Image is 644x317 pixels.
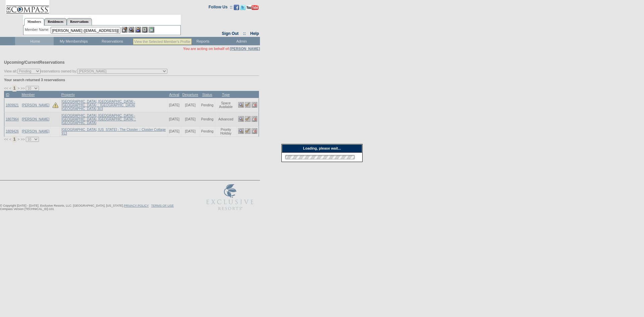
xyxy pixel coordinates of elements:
[234,7,239,11] a: Become our fan on Facebook
[135,27,141,33] img: Impersonate
[250,31,259,36] a: Help
[128,27,134,33] img: View
[142,27,148,33] img: Reservations
[44,18,67,25] a: Residences
[240,5,246,10] img: Follow us on Twitter
[247,7,259,11] a: Subscribe to our YouTube Channel
[67,18,92,25] a: Reservations
[282,144,362,153] div: Loading, please wait...
[247,5,259,10] img: Subscribe to our YouTube Channel
[283,154,357,160] img: loading.gif
[25,27,51,33] div: Member Name:
[24,18,45,25] a: Members
[122,27,127,33] img: b_edit.gif
[209,4,232,12] td: Follow Us ::
[222,31,238,36] a: Sign Out
[234,5,239,10] img: Become our fan on Facebook
[240,7,246,11] a: Follow us on Twitter
[243,31,246,36] span: ::
[149,27,154,33] img: b_calculator.gif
